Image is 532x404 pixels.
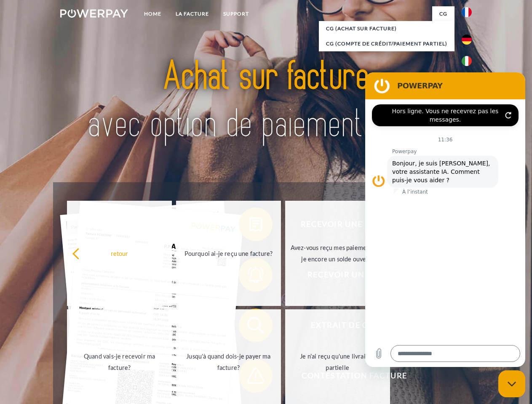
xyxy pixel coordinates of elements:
[462,35,472,45] img: de
[319,36,454,51] a: CG (Compte de crédit/paiement partiel)
[365,72,525,367] iframe: Fenêtre de messagerie
[72,351,167,373] div: Quand vais-je recevoir ma facture?
[60,9,128,18] img: logo-powerpay-white.svg
[285,201,390,306] a: Avez-vous reçu mes paiements, ai-je encore un solde ouvert?
[80,40,452,161] img: title-powerpay_fr.svg
[290,351,385,373] div: Je n'ai reçu qu'une livraison partielle
[137,6,168,21] a: Home
[72,247,167,259] div: retour
[168,6,216,21] a: LA FACTURE
[216,6,256,21] a: Support
[181,247,276,259] div: Pourquoi ai-je reçu une facture?
[498,370,525,397] iframe: Bouton de lancement de la fenêtre de messagerie, conversation en cours
[319,21,454,36] a: CG (achat sur facture)
[290,242,385,265] div: Avez-vous reçu mes paiements, ai-je encore un solde ouvert?
[181,351,276,373] div: Jusqu'à quand dois-je payer ma facture?
[462,56,472,66] img: it
[462,7,472,17] img: fr
[432,6,454,21] a: CG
